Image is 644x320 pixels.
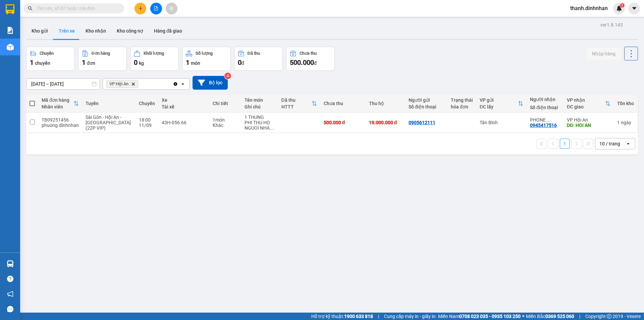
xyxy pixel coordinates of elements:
[38,95,82,112] th: Toggle SortBy
[459,314,521,319] strong: 0708 023 035 - 0935 103 250
[26,47,75,71] button: Chuyến1chuyến
[324,120,362,125] div: 500.000 đ
[369,120,402,125] div: 19.000.000 đ
[545,314,574,319] strong: 0369 525 060
[140,81,140,87] input: Selected VP Hội An.
[131,82,135,86] svg: Delete
[300,51,317,56] div: Chưa thu
[369,101,402,106] div: Thu hộ
[451,97,473,103] div: Trạng thái
[526,313,574,320] span: Miền Bắc
[281,104,312,109] div: HTTT
[6,4,14,14] img: logo-vxr
[30,58,34,66] span: 1
[86,115,131,131] span: Sài Gòn - Hội An - [GEOGRAPHIC_DATA] (22P VIP)
[567,117,610,123] div: VP Hội An
[579,313,580,320] span: |
[109,81,128,87] span: VP Hội An
[567,123,610,128] div: DĐ: HOI AN
[169,6,174,11] span: aim
[248,51,260,56] div: Đã thu
[617,101,634,106] div: Tồn kho
[86,101,132,106] div: Tuyến
[28,6,33,11] span: search
[154,6,158,11] span: file-add
[40,51,54,56] div: Chuyến
[134,58,138,66] span: 0
[567,97,605,103] div: VP nhận
[139,123,155,128] div: 11/09
[234,47,283,71] button: Đã thu0đ
[26,23,53,39] button: Kho gửi
[245,115,274,120] div: 1 THUNG
[42,123,79,128] div: phuong.dinhnhan
[384,313,436,320] span: Cung cấp máy in - giấy in:
[628,3,640,14] button: caret-down
[565,4,613,12] span: thanh.dinhnhan
[186,58,190,66] span: 1
[281,97,312,103] div: Đã thu
[530,123,557,128] div: 0945417516
[144,51,164,56] div: Khối lượng
[213,117,238,123] div: 1 món
[149,23,187,39] button: Hàng đã giao
[600,21,623,29] div: ver 1.8.143
[92,51,110,56] div: Đơn hàng
[139,117,155,123] div: 18:00
[7,306,13,312] span: message
[162,97,206,103] div: Xe
[7,27,14,34] img: solution-icon
[270,125,274,131] span: ...
[191,60,200,66] span: món
[87,60,95,66] span: đơn
[135,3,146,14] button: plus
[587,48,621,60] button: Nhập hàng
[567,104,605,109] div: ĐC giao
[241,60,244,66] span: đ
[344,314,373,319] strong: 1900 633 818
[196,51,213,56] div: Số lượng
[286,47,335,71] button: Chưa thu500.000đ
[245,104,274,109] div: Ghi chú
[451,104,473,109] div: hóa đơn
[530,97,560,102] div: Người nhận
[213,101,238,106] div: Chi tiết
[563,95,614,112] th: Toggle SortBy
[82,58,86,66] span: 1
[409,120,435,125] div: 0905612111
[378,313,379,320] span: |
[213,123,238,128] div: Khác
[631,5,637,11] span: caret-down
[193,76,228,90] button: Bộ lọc
[80,23,111,39] button: Kho nhận
[139,60,144,66] span: kg
[599,140,620,147] div: 10 / trang
[35,60,50,66] span: chuyến
[311,313,373,320] span: Hỗ trợ kỹ thuật:
[7,276,13,282] span: question-circle
[324,101,362,106] div: Chưa thu
[182,47,231,71] button: Số lượng1món
[42,104,73,109] div: Nhân viên
[480,97,518,103] div: VP gửi
[290,58,314,66] span: 500.000
[530,105,560,110] div: Số điện thoại
[626,141,631,146] svg: open
[173,81,178,87] svg: Clear all
[480,104,518,109] div: ĐC lấy
[7,291,13,297] span: notification
[409,97,444,103] div: Người gửi
[78,47,127,71] button: Đơn hàng1đơn
[224,73,231,79] sup: 4
[7,260,14,267] img: warehouse-icon
[530,117,560,123] div: PHONE NUMBER
[138,6,143,11] span: plus
[53,23,80,39] button: Trên xe
[42,97,73,103] div: Mã đơn hàng
[245,120,274,131] div: PHI THU HO NGUOI NHAN HANG CHIU 150K
[314,60,317,66] span: đ
[166,3,177,14] button: aim
[409,104,444,109] div: Số điện thoại
[7,44,14,51] img: warehouse-icon
[130,47,179,71] button: Khối lượng0kg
